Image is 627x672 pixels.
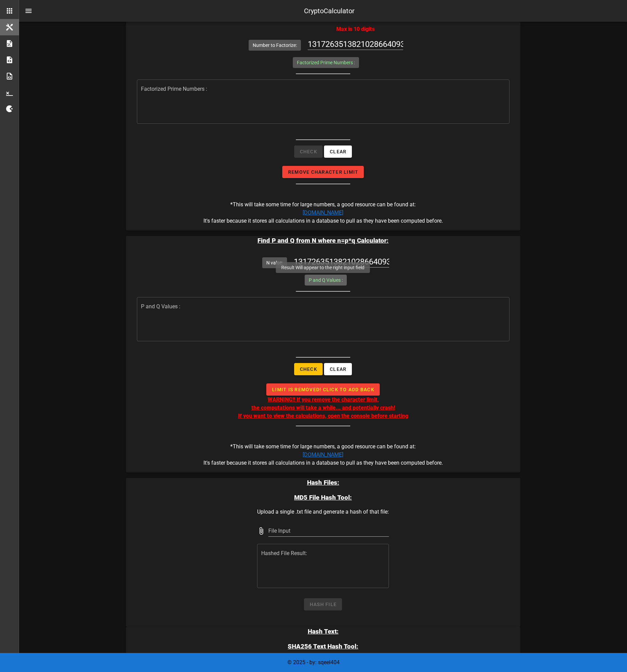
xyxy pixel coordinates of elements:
[253,42,297,49] label: Number to Factorize:
[303,209,343,216] a: [DOMAIN_NAME]
[300,366,317,372] span: Check
[304,6,355,16] div: CryptoCalculator
[324,363,352,375] button: Clear
[131,443,515,472] p: *This will take some time for large numbers, a good resource can be found at: It's faster because...
[246,642,400,651] h3: SHA256 Text Hash Tool:
[126,236,520,245] h3: Find P and Q from N where n=p*q Calculator:
[329,366,346,372] span: Clear
[137,396,509,420] p: WARNING!! If you remove the character limit, the computations will take a while... and potentiall...
[257,527,265,535] button: File Input prepended action
[266,259,283,266] label: N value:
[294,363,323,375] button: Check
[266,383,380,396] button: Limit is removed! Click to add back
[131,201,515,230] p: *This will take some time for large numbers, a good resource can be found at: It's faster because...
[287,659,340,666] span: © 2025 - by: sqeel404
[282,166,364,178] button: Remove Character Limit
[272,387,374,392] span: Limit is removed! Click to add back
[20,3,37,19] button: nav-menu-toggle
[246,493,400,502] h3: MD5 File Hash Tool:
[329,149,346,154] span: Clear
[303,451,343,458] a: [DOMAIN_NAME]
[336,26,375,32] span: Max is 10 digits
[324,145,352,158] button: Clear
[126,627,520,636] h3: Hash Text:
[309,277,343,283] label: P and Q Values :
[297,59,355,66] label: Factorized Prime Numbers :
[257,508,389,516] p: Upload a single .txt file and generate a hash of that file:
[288,169,359,175] span: Remove Character Limit
[126,478,520,487] h3: Hash Files:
